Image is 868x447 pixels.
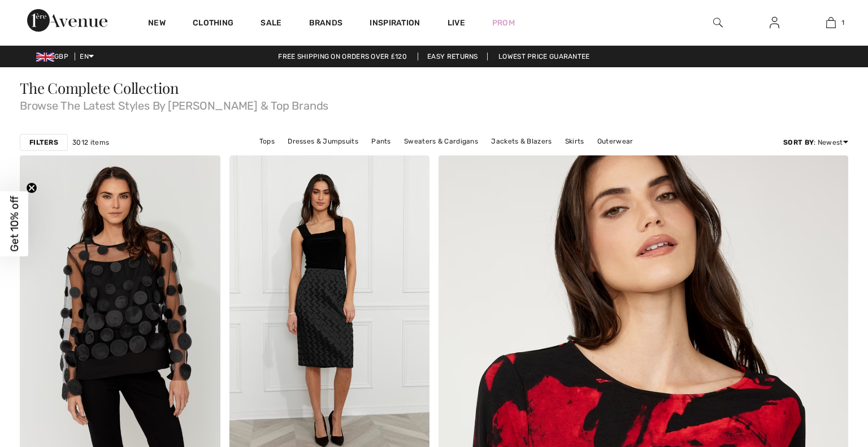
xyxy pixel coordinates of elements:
[29,137,58,147] strong: Filters
[254,134,280,149] a: Tops
[309,18,343,30] a: Brands
[20,96,848,111] span: Browse The Latest Styles By [PERSON_NAME] & Top Brands
[761,16,788,30] a: Sign In
[366,134,397,149] a: Pants
[148,18,166,30] a: New
[26,182,37,193] button: Close teaser
[261,18,281,30] a: Sale
[36,53,73,60] span: GBP
[492,17,515,29] a: Prom
[20,78,179,98] span: The Complete Collection
[826,16,836,29] img: My Bag
[282,134,364,149] a: Dresses & Jumpsuits
[27,9,107,32] img: 1ère Avenue
[770,16,779,29] img: My Info
[448,17,465,29] a: Live
[72,137,109,147] span: 3012 items
[841,18,844,28] span: 1
[370,18,420,30] span: Inspiration
[418,53,488,60] a: Easy Returns
[269,53,416,60] a: Free shipping on orders over ₤120
[193,18,233,30] a: Clothing
[485,134,557,149] a: Jackets & Blazers
[36,53,54,62] img: UK Pound
[8,196,21,251] span: Get 10% off
[783,137,848,147] div: : Newest
[489,53,599,60] a: Lowest Price Guarantee
[80,53,94,60] span: EN
[803,16,858,29] a: 1
[592,134,639,149] a: Outerwear
[559,134,590,149] a: Skirts
[783,138,814,146] strong: Sort By
[398,134,484,149] a: Sweaters & Cardigans
[713,16,723,29] img: search the website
